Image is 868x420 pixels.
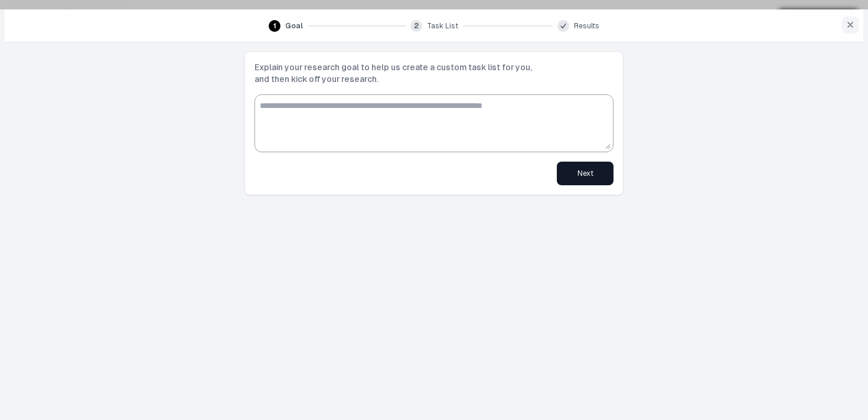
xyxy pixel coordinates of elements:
[264,20,377,32] button: 1Goal
[491,20,604,32] button: Results
[254,61,538,85] p: Explain your research goal to help us create a custom task list for you, and then kick off your r...
[377,20,491,32] button: 2Task List
[285,21,303,31] span: Goal
[573,169,597,178] span: Next
[273,21,276,31] span: 1
[557,162,614,185] button: Next
[414,21,419,31] span: 2
[574,21,599,31] span: Results
[427,21,458,31] span: Task List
